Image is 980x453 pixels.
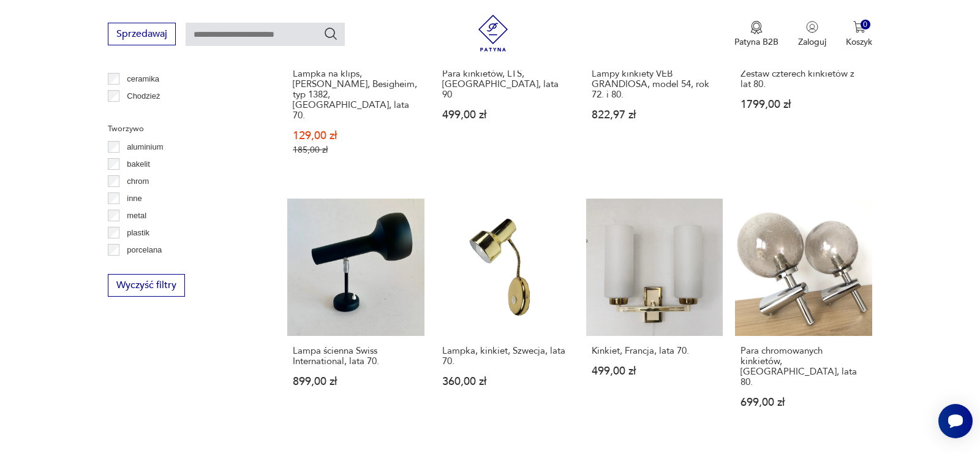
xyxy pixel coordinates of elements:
[127,140,163,154] p: aluminium
[798,21,826,48] button: Zaloguj
[442,346,568,367] h3: Lampka, kinkiet, Szwecja, lata 70.
[287,199,424,432] a: Lampa ścienna Swiss International, lata 70.Lampa ścienna Swiss International, lata 70.899,00 zł
[442,110,568,120] p: 499,00 zł
[127,261,153,274] p: porcelit
[592,346,718,356] h3: Kinkiet, Francja, lata 70.
[741,397,867,408] p: 699,00 zł
[592,110,718,120] p: 822,97 zł
[734,21,778,48] button: Patyna B2B
[442,376,568,387] p: 360,00 zł
[846,21,872,48] button: 0Koszyk
[127,226,149,240] p: plastik
[592,366,718,376] p: 499,00 zł
[741,69,867,89] h3: Zestaw czterech kinkietów z lat 80.
[846,36,872,48] p: Koszyk
[853,21,865,33] img: Ikona koszyka
[127,107,157,120] p: Ćmielów
[293,346,419,367] h3: Lampa ścienna Swiss International, lata 70.
[293,131,419,141] p: 129,00 zł
[734,36,778,48] p: Patyna B2B
[750,21,763,34] img: Ikona medalu
[127,158,150,171] p: bakelit
[734,21,778,48] a: Ikona medaluPatyna B2B
[938,404,973,438] iframe: Smartsupp widget button
[108,274,185,297] button: Wyczyść filtry
[741,99,867,110] p: 1799,00 zł
[442,69,568,100] h3: Para kinkietów, LTS, [GEOGRAPHIC_DATA], lata 90
[475,15,511,51] img: Patyna - sklep z meblami i dekoracjami vintage
[127,175,149,188] p: chrom
[861,20,871,30] div: 0
[437,199,574,432] a: Lampka, kinkiet, Szwecja, lata 70.Lampka, kinkiet, Szwecja, lata 70.360,00 zł
[798,36,826,48] p: Zaloguj
[323,26,338,41] button: Szukaj
[741,346,867,387] h3: Para chromowanych kinkietów, [GEOGRAPHIC_DATA], lata 80.
[108,31,176,39] a: Sprzedawaj
[127,89,160,103] p: Chodzież
[293,376,419,387] p: 899,00 zł
[293,145,419,155] p: 185,00 zł
[127,72,159,86] p: ceramika
[592,69,718,100] h3: Lampy kinkiety VEB GRANDIOSA, model 54, rok 72. i 80.
[108,23,176,45] button: Sprzedawaj
[735,199,872,432] a: Para chromowanych kinkietów, Niemcy, lata 80.Para chromowanych kinkietów, [GEOGRAPHIC_DATA], lata...
[108,122,258,135] p: Tworzywo
[293,69,419,121] h3: Lampka na klips, [PERSON_NAME], Besigheim, typ 1382, [GEOGRAPHIC_DATA], lata 70.
[586,199,723,432] a: Kinkiet, Francja, lata 70.Kinkiet, Francja, lata 70.499,00 zł
[806,21,818,33] img: Ikonka użytkownika
[127,192,142,205] p: inne
[127,243,162,257] p: porcelana
[127,209,146,223] p: metal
